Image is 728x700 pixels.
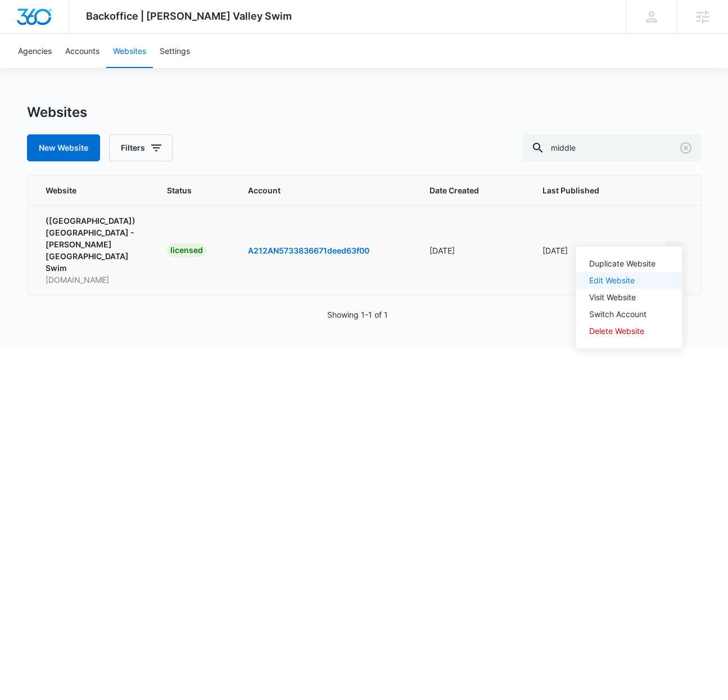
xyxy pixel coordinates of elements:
[46,184,124,196] span: Website
[46,215,141,274] p: ([GEOGRAPHIC_DATA]) [GEOGRAPHIC_DATA] - [PERSON_NAME][GEOGRAPHIC_DATA] Swim
[248,184,402,196] span: Account
[542,184,621,196] span: Last Published
[576,323,682,340] button: Delete Website
[576,306,682,323] button: Switch Account
[153,34,197,68] a: Settings
[11,34,58,68] a: Agencies
[46,274,141,286] p: [DOMAIN_NAME]
[576,289,682,306] button: Visit Website
[665,241,683,259] button: View More
[27,104,87,121] h1: Websites
[589,260,655,268] div: Duplicate Website
[576,255,682,272] button: Duplicate Website
[416,205,529,295] td: [DATE]
[27,134,100,161] button: New Website
[248,246,369,255] a: A212AN5733836671deed63f00
[327,309,388,320] p: Showing 1-1 of 1
[589,276,635,285] a: Edit Website
[589,327,655,335] div: Delete Website
[677,139,695,157] button: Clear
[167,184,221,196] span: Status
[106,34,153,68] a: Websites
[589,310,655,318] div: Switch Account
[109,134,173,161] button: Filters
[522,134,702,161] input: Search
[58,34,106,68] a: Accounts
[429,184,499,196] span: Date Created
[167,243,206,257] div: licensed
[576,272,682,289] button: Edit Website
[589,292,636,302] a: Visit Website
[529,205,651,295] td: [DATE]
[86,10,292,22] span: Backoffice | [PERSON_NAME] Valley Swim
